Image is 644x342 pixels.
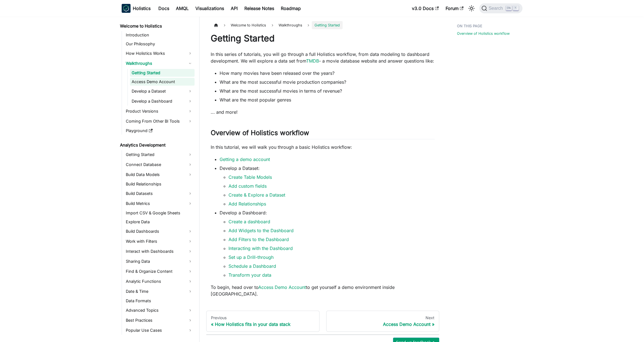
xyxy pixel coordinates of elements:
li: What are the most popular genres [220,96,435,103]
a: Find & Organize Content [124,267,195,276]
h2: Overview of Holistics workflow [211,129,435,139]
nav: Breadcrumbs [211,21,435,29]
a: Create Table Models [228,174,272,180]
a: Best Practices [124,316,195,325]
a: Docs [155,4,173,13]
a: Transform your data [228,272,271,278]
a: Introduction [124,31,195,39]
a: Add Filters to the Dashboard [228,237,289,242]
div: Previous [211,315,315,320]
div: Access Demo Account [331,321,435,327]
a: Our Philosophy [124,40,195,48]
button: Switch between dark and light mode (currently light mode) [467,4,476,13]
a: Access Demo Account [258,284,306,290]
p: In this tutorial, we will walk you through a basic Holistics workflow: [211,144,435,150]
li: Develop a Dataset: [220,165,435,207]
h1: Getting Started [211,33,435,44]
a: Develop a Dashboard [130,97,195,106]
p: In this series of tutorials, you will go through a full Holistics workflow, from data modeling to... [211,51,435,64]
a: Interacting with the Dashboard [228,246,293,251]
a: Playground [124,127,195,135]
a: PreviousHow Holistics fits in your data stack [206,311,319,332]
a: Work with Filters [124,237,195,246]
a: Explore Data [124,218,195,226]
a: Release Notes [241,4,277,13]
a: Connect Database [124,160,195,169]
a: Sharing Data [124,257,195,266]
span: Search [487,6,506,11]
a: v3.0 Docs [409,4,442,13]
a: Build Data Models [124,170,195,179]
a: Build Metrics [124,199,195,208]
a: Data Formats [124,297,195,305]
a: Add Relationships [228,201,266,207]
img: Holistics [122,4,131,13]
p: To begin, head over to to get yourself a demo environment inside [GEOGRAPHIC_DATA]. [211,284,435,297]
li: How many movies have been released over the years? [220,70,435,76]
li: What are the most successful movies in terms of revenue? [220,88,435,94]
a: Advanced Topics [124,306,195,315]
a: Roadmap [277,4,304,13]
span: Welcome to Holistics [228,21,269,29]
a: Getting Started [130,69,195,77]
a: Build Datasets [124,189,195,198]
a: Access Demo Account [130,78,195,86]
a: Popular Use Cases [124,326,195,335]
a: Walkthroughs [124,59,195,68]
a: Getting Started [124,150,195,159]
b: Holistics [133,5,151,12]
span: Walkthroughs [276,21,305,29]
li: Develop a Dashboard: [220,209,435,278]
p: ... and more! [211,109,435,115]
a: AMQL [173,4,192,13]
a: Date & Time [124,287,195,296]
a: Set up a Drill-through [228,254,274,260]
a: Overview of Holistics workflow [457,31,510,36]
a: How Holistics Works [124,49,195,58]
a: Welcome to Holistics [118,22,195,30]
a: Forum [442,4,467,13]
div: How Holistics fits in your data stack [211,321,315,327]
span: Getting Started [312,21,343,29]
nav: Docs pages [206,311,439,332]
a: Add custom fields [228,183,267,189]
a: Schedule a Dashboard [228,263,276,269]
a: Home page [211,21,221,29]
a: Coming From Other BI Tools [124,117,195,126]
a: Create a dashboard [228,219,270,224]
a: API [227,4,241,13]
button: Search (Ctrl+K) [479,3,522,13]
a: NextAccess Demo Account [326,311,439,332]
a: Build Relationships [124,180,195,188]
a: Getting a demo account [220,157,270,162]
a: Visualizations [192,4,227,13]
a: Import CSV & Google Sheets [124,209,195,217]
a: Analytic Functions [124,277,195,286]
a: HolisticsHolistics [122,4,151,13]
a: Develop a Dataset [130,87,195,96]
a: Interact with Dashboards [124,247,195,256]
a: Analytics Development [118,141,195,149]
nav: Docs sidebar [116,17,200,342]
a: Add Widgets to the Dashboard [228,228,294,233]
a: Product Versions [124,107,195,116]
a: Create & Explore a Dataset [228,192,285,198]
a: TMDB [306,58,319,64]
kbd: K [513,6,518,11]
a: Build Dashboards [124,227,195,236]
li: What are the most successful movie production companies? [220,79,435,85]
div: Next [331,315,435,320]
